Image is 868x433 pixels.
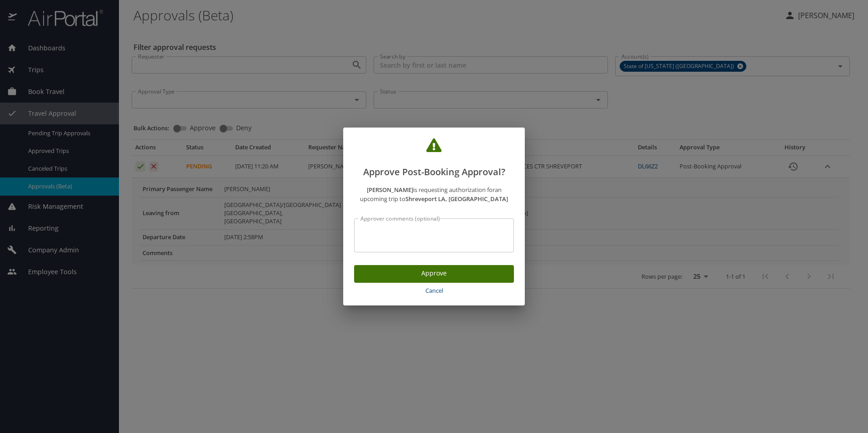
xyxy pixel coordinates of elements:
span: Approve [361,268,507,279]
p: is requesting authorization for an upcoming trip to [354,185,514,204]
span: Cancel [358,285,510,296]
strong: [PERSON_NAME] [367,186,413,194]
button: Cancel [354,283,514,299]
strong: Shreveport LA, [GEOGRAPHIC_DATA] [405,195,508,203]
h2: Approve Post-Booking Approval? [354,138,514,179]
button: Approve [354,265,514,283]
